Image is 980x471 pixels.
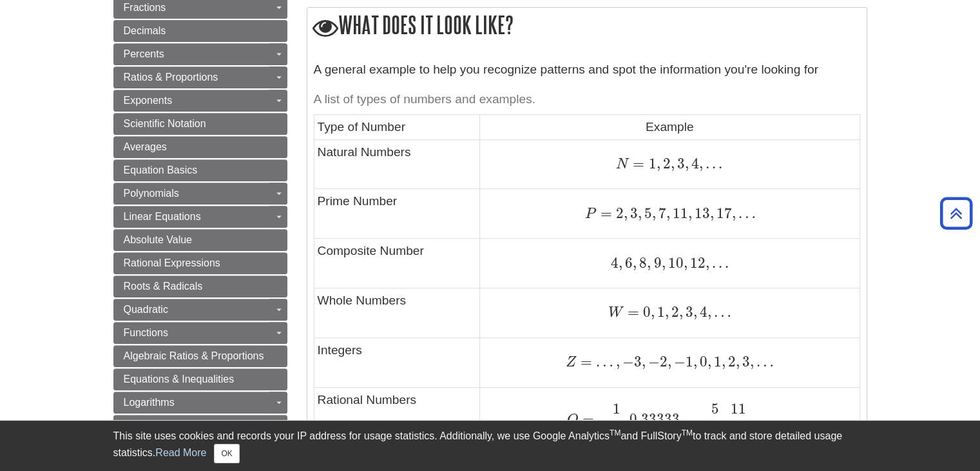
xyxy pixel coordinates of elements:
a: Functions [113,322,287,344]
span: = [579,410,594,428]
td: Rational Numbers [314,387,480,450]
span: , [732,205,736,222]
a: Scientific Notation [113,113,287,135]
span: Averages [124,141,167,152]
span: Roots & Radicals [124,281,203,292]
span: , [693,303,697,321]
span: 4 [697,303,707,321]
span: 2 [725,353,736,370]
span: , [684,155,688,172]
span: Polynomials [124,188,179,199]
span: , [705,254,709,272]
span: , [688,205,692,222]
span: , [707,303,711,321]
sup: TM [610,428,620,437]
span: , [619,254,622,272]
span: 3 [634,353,642,370]
span: = [577,353,592,370]
span: Logarithms [124,397,175,408]
span: 5 [642,205,652,222]
span: Ratios & Proportions [124,72,218,83]
span: 12 [687,254,705,272]
caption: A list of types of numbers and examples. [314,85,860,114]
div: This site uses cookies and records your IP address for usage statistics. Additionally, we use Goo... [113,428,867,463]
span: … [711,303,731,321]
span: 0 [639,303,651,321]
span: − [646,353,660,370]
span: … [754,353,774,370]
span: 1 [644,155,656,172]
a: Back to Top [936,205,977,222]
a: Linear Equations [113,206,287,228]
span: = [597,205,612,222]
span: , [683,254,687,272]
span: 1 [711,353,722,370]
span: , [642,353,646,370]
span: 10 [665,254,683,272]
span: , [656,155,660,172]
span: . [709,155,716,172]
span: , [668,353,671,370]
span: … [736,205,756,222]
span: Decimals [124,25,166,36]
span: Absolute Value [124,234,192,245]
span: 1 [686,353,693,370]
span: … [592,353,613,370]
span: 7 [656,205,666,222]
a: Rational Expressions [113,252,287,274]
span: , [624,205,628,222]
span: … [753,410,773,428]
span: Linear Equations [124,211,201,222]
td: Prime Number [314,189,480,239]
span: . [709,254,715,272]
span: , [647,254,651,272]
span: … [679,410,699,428]
span: 2 [669,303,679,321]
a: Algebraic Ratios & Proportions [113,345,287,367]
span: 1 [612,400,620,417]
span: 8 [637,254,647,272]
span: Percents [124,48,164,59]
span: = [624,303,639,321]
span: , [693,353,697,370]
span: Z [566,356,577,370]
span: , [679,303,683,321]
span: . [716,254,722,272]
span: 3 [628,205,638,222]
span: , [736,353,740,370]
span: 4 [688,155,698,172]
a: Imaginary Numbers [113,415,287,437]
span: W [608,306,624,320]
button: Close [214,444,239,463]
a: Ratios & Proportions [113,66,287,88]
a: Equations & Inequalities [113,368,287,390]
sup: TM [682,428,693,437]
span: Fractions [124,2,166,13]
span: , [749,410,753,428]
span: , [613,353,620,370]
td: Type of Number [314,115,480,139]
td: Example [480,115,860,139]
span: Q [567,413,579,427]
span: − [671,353,686,370]
a: Exponents [113,90,287,112]
span: N [616,157,629,172]
span: 6 [622,254,633,272]
p: A general example to help you recognize patterns and spot the information you're looking for [314,61,860,79]
span: 5 [711,400,719,417]
span: Quadratic [124,304,168,315]
span: , [633,254,637,272]
span: Rational Expressions [124,257,220,268]
span: , [652,205,656,222]
span: 17 [714,205,732,222]
span: , [661,254,665,272]
td: Integers [314,337,480,387]
td: Composite Number [314,239,480,288]
span: . [716,155,722,172]
a: Read More [155,447,206,458]
h2: What does it look like? [307,8,867,45]
span: , [665,303,669,321]
span: = [629,155,644,172]
span: 9 [651,254,661,272]
span: Functions [124,327,168,338]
